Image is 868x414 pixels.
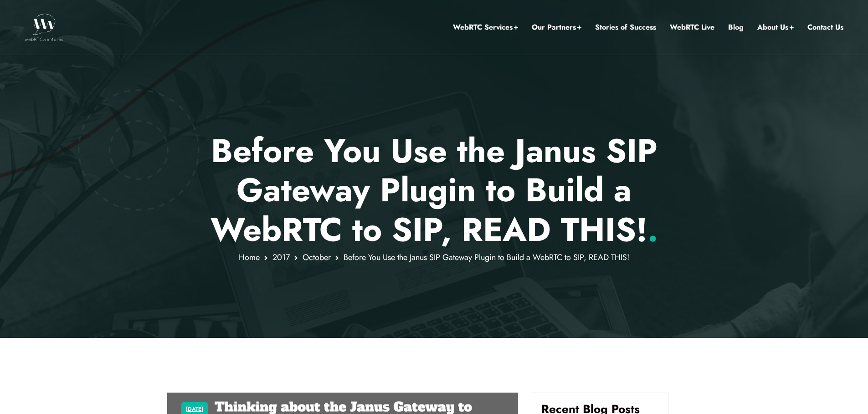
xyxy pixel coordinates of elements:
a: WebRTC Live [670,21,714,33]
span: . [647,206,658,253]
a: Home [239,251,260,263]
a: Contact Us [807,21,843,33]
a: 2017 [272,251,290,263]
p: Before You Use the Janus SIP Gateway Plugin to Build a WebRTC to SIP, READ THIS! [167,131,701,249]
a: Stories of Success [595,21,656,33]
a: Our Partners [532,21,581,33]
a: October [303,251,331,263]
a: WebRTC Services [453,21,518,33]
img: WebRTC.ventures [25,14,63,41]
a: About Us [757,21,794,33]
span: Before You Use the Janus SIP Gateway Plugin to Build a WebRTC to SIP, READ THIS! [344,251,629,263]
a: Blog [728,21,744,33]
